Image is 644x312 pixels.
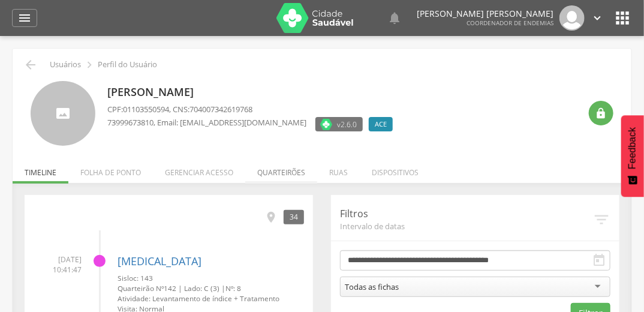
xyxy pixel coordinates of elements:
[284,210,304,224] div: 34
[123,104,169,115] span: 01103550594
[107,104,399,115] p: CPF: , CNS:
[107,117,154,128] span: 73999673810
[107,85,399,100] p: [PERSON_NAME]
[98,60,157,70] p: Perfil do Usuário
[184,283,225,293] span: Lado: C (3) |
[34,254,82,275] span: [DATE] 10:41:47
[591,11,604,25] i: 
[245,155,317,184] li: Quarteirões
[107,117,306,128] p: , Email: [EMAIL_ADDRESS][DOMAIN_NAME]
[317,155,360,184] li: Ruas
[23,58,38,72] i: Voltar
[613,8,632,28] i: 
[345,281,399,292] div: Todas as fichas
[189,104,252,115] span: 704007342619768
[621,115,644,197] button: Feedback - Mostrar pesquisa
[337,118,357,130] span: v2.6.0
[315,117,363,131] label: Versão do aplicativo
[17,11,32,25] i: 
[375,119,387,129] span: ACE
[83,58,96,71] i: 
[595,107,607,119] i: 
[50,60,81,70] p: Usuários
[68,155,153,184] li: Folha de ponto
[340,207,592,221] p: Filtros
[340,221,592,232] span: Intervalo de datas
[118,293,304,304] small: Atividade: Levantamento de índice + Tratamento
[589,101,613,125] div: Resetar senha
[118,273,153,283] span: Sisloc: 143
[118,283,164,293] span: Quarteirão Nº
[417,10,553,18] p: [PERSON_NAME] [PERSON_NAME]
[264,211,278,224] i: Ver no mapa
[592,253,606,268] i: 
[387,5,402,31] a: 
[153,155,245,184] li: Gerenciar acesso
[592,211,610,229] i: 
[164,283,182,293] span: 142 |
[627,127,638,169] span: Feedback
[387,11,402,25] i: 
[467,19,553,27] span: Coordenador de Endemias
[360,155,431,184] li: Dispositivos
[12,9,37,27] a: 
[118,283,304,293] small: Nº: 8
[591,5,604,31] a: 
[118,254,201,268] a: [MEDICAL_DATA]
